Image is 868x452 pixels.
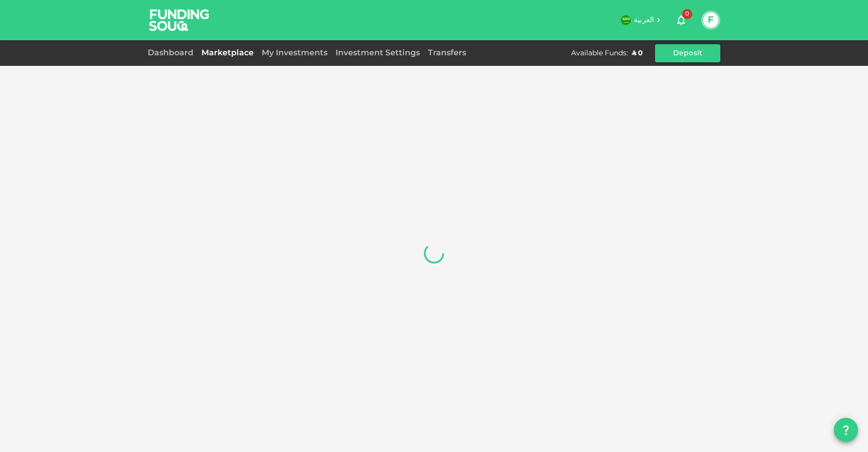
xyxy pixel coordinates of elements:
span: العربية [634,17,654,24]
a: Investment Settings [332,49,424,57]
a: Dashboard [148,49,197,57]
button: question [834,418,858,442]
button: F [703,13,718,28]
button: 0 [671,10,691,30]
img: flag-sa.b9a346574cdc8950dd34b50780441f57.svg [621,15,631,25]
a: Transfers [424,49,470,57]
span: 0 [682,9,692,19]
a: My Investments [258,49,332,57]
div: ʢ 0 [632,48,643,58]
a: Marketplace [197,49,258,57]
button: Deposit [655,44,720,62]
div: Available Funds : [571,48,628,58]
